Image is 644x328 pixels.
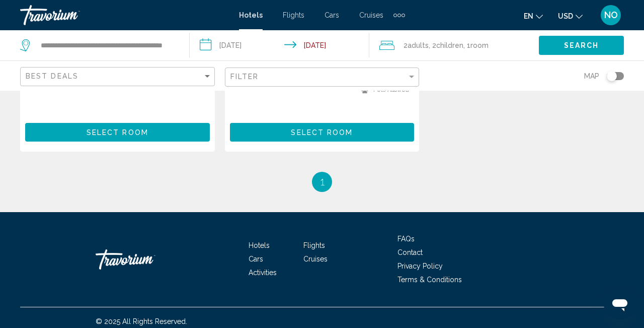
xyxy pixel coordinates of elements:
iframe: Кнопка запуска окна обмена сообщениями [604,288,636,320]
span: en [524,12,533,20]
button: Travelers: 2 adults, 2 children [369,30,539,60]
span: Select Room [87,128,148,137]
ul: Pagination [20,172,624,192]
button: Select Room [230,123,415,142]
a: FAQs [397,235,415,243]
a: Cars [249,255,263,263]
span: © 2025 All Rights Reserved. [96,317,187,325]
span: , 2 [429,38,463,52]
span: NO [604,10,618,20]
span: Search [564,42,599,50]
a: Hotels [249,241,270,249]
button: Search [539,36,624,54]
button: Change currency [558,9,583,23]
span: Adults [408,41,429,49]
button: Select Room [25,123,210,142]
span: Map [584,69,599,83]
mat-select: Sort by [26,73,212,81]
a: Contact [397,248,423,256]
a: Flights [303,241,325,249]
a: Cars [325,11,339,19]
button: Filter [225,67,420,88]
button: Check-in date: Aug 18, 2025 Check-out date: Aug 20, 2025 [190,30,369,60]
a: Privacy Policy [397,262,443,270]
a: Activities [249,269,277,277]
span: Filter [230,73,259,81]
span: Select Room [291,128,353,137]
span: USD [558,12,573,20]
span: Children [436,41,463,49]
a: Cruises [359,11,383,19]
button: Toggle map [599,72,624,81]
span: Best Deals [26,72,78,80]
a: Select Room [25,125,210,137]
a: Cruises [303,255,328,263]
button: User Menu [598,5,624,26]
button: Change language [524,9,543,23]
span: Room [470,41,489,49]
a: Flights [283,11,304,19]
a: Travorium [96,244,196,275]
a: Hotels [239,11,263,19]
span: 1 [319,176,325,187]
span: , 1 [463,38,489,52]
button: Extra navigation items [393,7,405,23]
span: 2 [404,38,429,52]
a: Terms & Conditions [397,276,462,284]
a: Select Room [230,125,415,137]
a: Travorium [20,5,229,25]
